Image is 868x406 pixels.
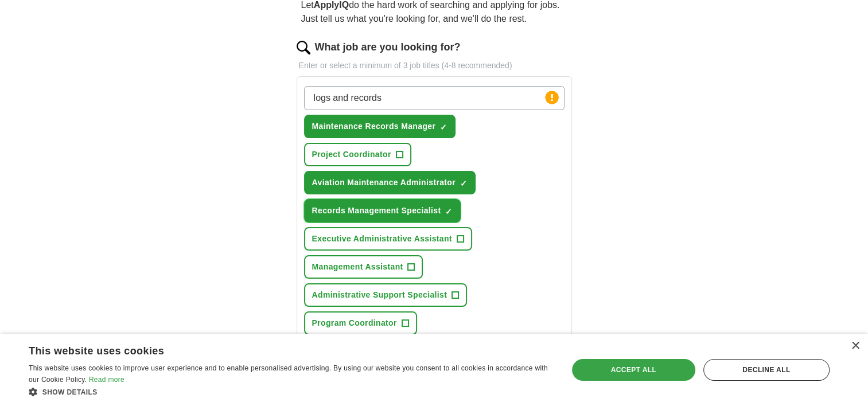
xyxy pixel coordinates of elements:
[315,40,461,55] label: What job are you looking for?
[460,179,467,188] span: ✓
[312,205,441,217] span: Records Management Specialist
[312,261,403,273] span: Management Assistant
[29,341,523,358] div: This website uses cookies
[312,120,436,132] span: Maintenance Records Manager
[312,289,447,301] span: Administrative Support Specialist
[312,317,397,329] span: Program Coordinator
[29,386,552,397] div: Show details
[304,227,472,251] button: Executive Administrative Assistant
[42,388,98,396] span: Show details
[304,199,461,222] button: Records Management Specialist✓
[851,342,859,350] div: Close
[440,123,447,132] span: ✓
[89,376,124,384] a: Read more, opens a new window
[297,60,572,72] p: Enter or select a minimum of 3 job titles (4-8 recommended)
[304,283,468,307] button: Administrative Support Specialist
[312,177,456,189] span: Aviation Maintenance Administrator
[572,359,695,381] div: Accept all
[304,311,417,335] button: Program Coordinator
[304,143,411,166] button: Project Coordinator
[703,359,830,381] div: Decline all
[297,41,310,54] img: search.png
[445,207,452,216] span: ✓
[29,364,548,384] span: This website uses cookies to improve user experience and to enable personalised advertising. By u...
[304,115,456,138] button: Maintenance Records Manager✓
[304,171,476,194] button: Aviation Maintenance Administrator✓
[312,233,452,245] span: Executive Administrative Assistant
[304,86,565,110] input: Type a job title and press enter
[304,255,423,279] button: Management Assistant
[312,149,391,161] span: Project Coordinator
